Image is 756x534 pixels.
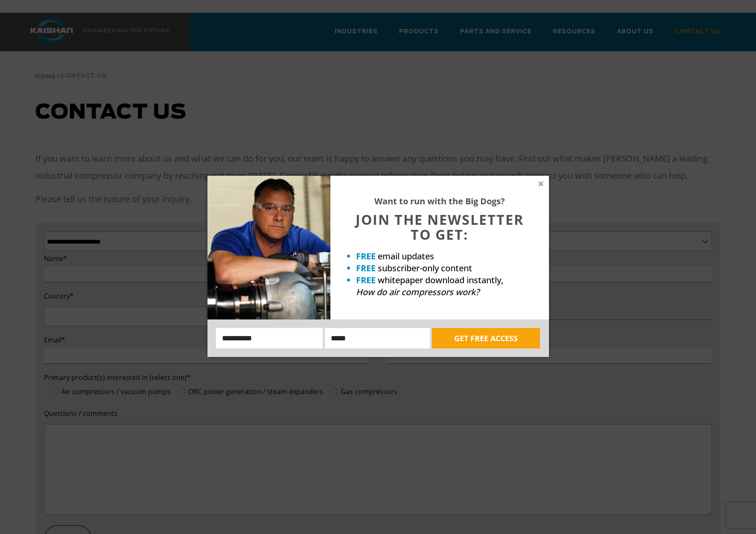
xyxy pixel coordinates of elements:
[378,274,503,286] span: whitepaper download instantly,
[356,286,479,298] em: How do air compressors work?
[356,210,524,244] span: JOIN THE NEWSLETTER TO GET:
[374,195,505,207] strong: Want to run with the Big Dogs?
[378,250,434,262] span: email updates
[356,250,376,262] strong: FREE
[378,262,472,274] span: subscriber-only content
[537,180,545,188] button: Close
[432,328,540,348] button: GET FREE ACCESS
[216,328,323,348] input: Name:
[325,328,430,348] input: Email
[356,262,376,274] strong: FREE
[356,274,376,286] strong: FREE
